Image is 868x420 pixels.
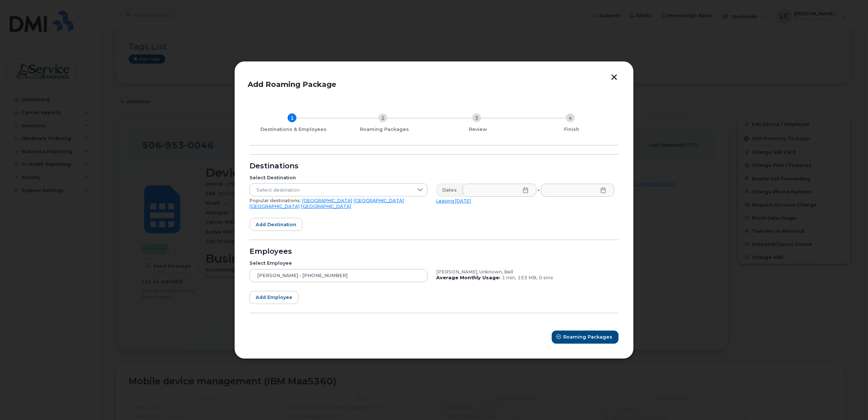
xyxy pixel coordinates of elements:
span: Roaming Packages [563,333,612,340]
div: Destinations [250,163,618,169]
span: Add employee [256,294,292,301]
div: - [536,184,541,197]
div: [PERSON_NAME], Unknown, Bell [436,269,614,275]
a: [GEOGRAPHIC_DATA] [354,198,404,203]
button: Roaming Packages [552,331,618,344]
span: Add Roaming Package [248,80,336,89]
div: Finish [528,127,616,132]
span: Popular destinations: [250,198,301,203]
a: [GEOGRAPHIC_DATA] [250,204,300,209]
input: Please fill out this field [463,184,536,197]
div: Review [434,127,522,132]
input: Search device [250,269,427,282]
span: 1 min, [502,275,516,280]
a: [GEOGRAPHIC_DATA] [302,198,352,203]
span: 153 MB, [518,275,538,280]
div: Select Destination [250,175,427,181]
div: Roaming Packages [340,127,428,132]
div: Employees [250,249,618,255]
span: Add destination [256,221,296,228]
a: Leaving [DATE] [436,198,471,204]
input: Please fill out this field [541,184,615,197]
div: 4 [566,113,575,122]
span: Select destination [250,184,413,197]
div: 2 [378,113,387,122]
button: Add destination [250,218,303,231]
span: 0 sms [539,275,553,280]
div: 3 [472,113,481,122]
b: Average Monthly Usage: [436,275,500,280]
div: Select Employee [250,260,427,266]
button: Add employee [250,291,299,304]
a: [GEOGRAPHIC_DATA] [301,204,351,209]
